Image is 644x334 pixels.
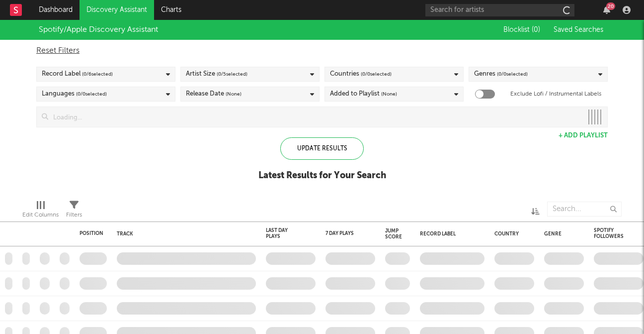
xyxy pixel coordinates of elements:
div: Artist Size [186,68,247,80]
span: ( 0 / 0 selected) [361,68,392,80]
div: Genres [474,68,528,80]
span: ( 0 ) [532,26,540,33]
div: Filters [66,197,82,225]
div: Jump Score [385,228,402,240]
div: Countries [330,68,392,80]
div: Edit Columns [22,209,59,221]
div: Last Day Plays [266,227,301,239]
div: Reset Filters [36,45,608,57]
div: 7 Day Plays [325,230,360,236]
span: (None) [381,88,397,100]
div: Languages [42,88,107,100]
span: ( 0 / 0 selected) [497,68,528,80]
div: Filters [66,209,82,221]
div: Track [117,231,251,237]
div: Edit Columns [22,197,59,225]
div: Spotify Followers [594,227,629,239]
div: Genre [544,231,579,237]
input: Search for artists [425,4,574,16]
div: Record Label [420,231,480,237]
div: Country [494,231,529,237]
div: 20 [606,2,615,10]
span: ( 0 / 6 selected) [82,68,113,80]
div: Release Date [186,88,241,100]
button: Saved Searches [551,26,605,34]
span: Blocklist [503,26,540,33]
span: ( 0 / 5 selected) [217,68,247,80]
button: 20 [603,6,610,14]
button: + Add Playlist [559,132,608,139]
div: Record Label [42,68,113,80]
span: ( 0 / 0 selected) [76,88,107,100]
div: Spotify/Apple Discovery Assistant [39,24,158,36]
div: Added to Playlist [330,88,397,100]
div: Update Results [280,137,364,160]
div: Position [80,230,103,236]
input: Loading... [48,107,582,127]
span: Saved Searches [554,26,605,33]
input: Search... [547,202,622,217]
label: Exclude Lofi / Instrumental Labels [510,88,601,100]
div: Latest Results for Your Search [258,170,386,182]
span: (None) [226,88,241,100]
